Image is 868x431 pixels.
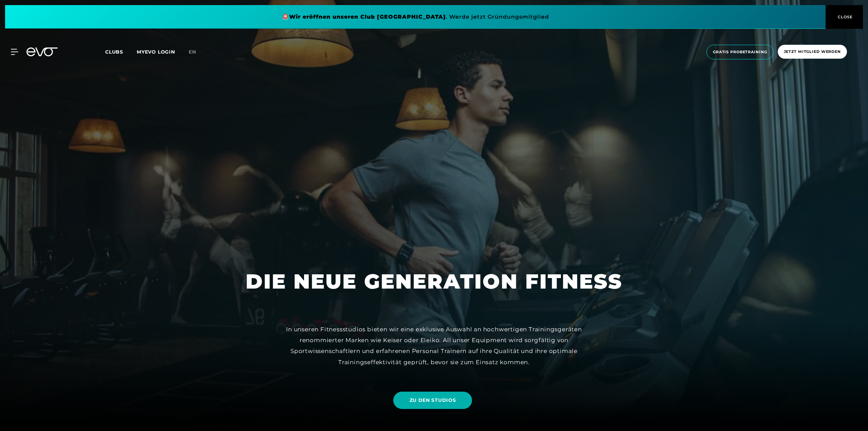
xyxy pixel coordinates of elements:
a: Jetzt Mitglied werden [776,45,849,59]
a: Clubs [105,48,137,55]
button: CLOSE [826,5,863,29]
h1: DIE NEUE GENERATION FITNESS [246,268,622,295]
span: ZU DEN STUDIOS [410,397,456,404]
a: Gratis Probetraining [704,45,776,59]
a: MYEVO LOGIN [137,49,175,55]
span: Jetzt Mitglied werden [784,49,841,55]
a: en [189,48,204,56]
span: Gratis Probetraining [713,49,767,55]
span: en [189,49,196,55]
span: CLOSE [836,14,853,20]
a: ZU DEN STUDIOS [393,387,475,414]
span: Clubs [105,49,123,55]
div: In unseren Fitnessstudios bieten wir eine exklusive Auswahl an hochwertigen Trainingsgeräten reno... [281,324,587,368]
